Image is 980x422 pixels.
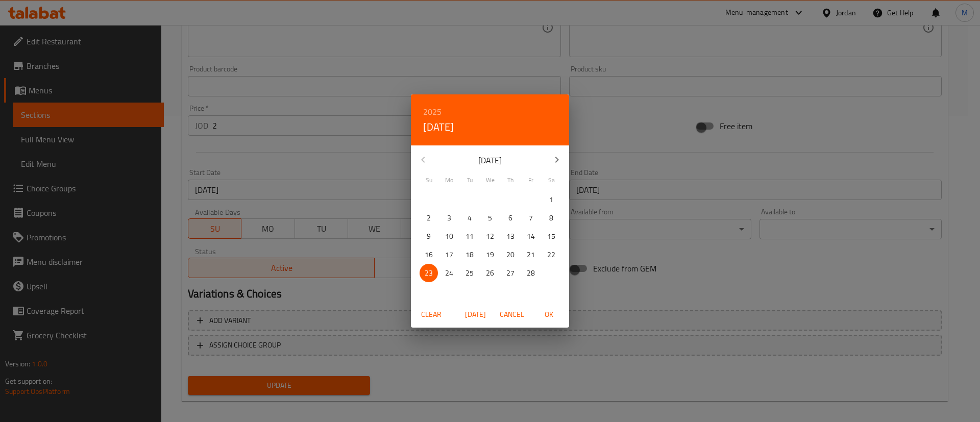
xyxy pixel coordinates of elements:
button: 3 [440,209,458,227]
p: 14 [527,230,535,243]
p: 10 [445,230,453,243]
span: Su [420,176,438,185]
button: 19 [481,245,499,264]
p: 26 [486,267,494,280]
p: 20 [506,249,514,261]
span: Mo [440,176,458,185]
button: 21 [522,245,540,264]
p: 25 [465,267,474,280]
span: Tu [460,176,479,185]
button: 25 [460,264,479,282]
p: 21 [527,249,535,261]
button: 24 [440,264,458,282]
button: 7 [522,209,540,227]
button: 6 [501,209,520,227]
p: 1 [549,193,553,206]
button: 11 [460,227,479,245]
span: Clear [419,308,444,321]
p: 12 [486,230,494,243]
button: 14 [522,227,540,245]
p: 23 [425,267,433,280]
button: 2025 [423,105,442,119]
button: 9 [420,227,438,245]
span: Cancel [500,308,524,321]
span: OK [536,308,561,321]
p: [DATE] [435,154,545,166]
button: Clear [415,305,448,324]
button: 16 [420,245,438,264]
button: 10 [440,227,458,245]
p: 18 [465,249,474,261]
button: 4 [460,209,479,227]
p: 2 [427,212,431,225]
p: 16 [425,249,433,261]
button: 22 [542,245,560,264]
span: [DATE] [463,308,487,321]
button: 13 [501,227,520,245]
button: 20 [501,245,520,264]
button: 18 [460,245,479,264]
p: 15 [547,230,555,243]
button: 27 [501,264,520,282]
p: 17 [445,249,453,261]
button: 1 [542,190,560,209]
p: 24 [445,267,453,280]
span: Sa [542,176,560,185]
span: Th [501,176,520,185]
button: 8 [542,209,560,227]
p: 7 [529,212,533,225]
button: [DATE] [423,119,454,135]
span: We [481,176,499,185]
p: 19 [486,249,494,261]
button: [DATE] [459,305,492,324]
button: 26 [481,264,499,282]
p: 13 [506,230,514,243]
p: 4 [468,212,472,225]
p: 27 [506,267,514,280]
p: 3 [447,212,451,225]
p: 8 [549,212,553,225]
button: 15 [542,227,560,245]
button: 12 [481,227,499,245]
button: 23 [420,264,438,282]
button: 28 [522,264,540,282]
p: 22 [547,249,555,261]
button: 5 [481,209,499,227]
button: Cancel [496,305,528,324]
p: 28 [527,267,535,280]
button: OK [532,305,565,324]
span: Fr [522,176,540,185]
button: 17 [440,245,458,264]
p: 6 [508,212,512,225]
button: 2 [420,209,438,227]
p: 9 [427,230,431,243]
p: 5 [488,212,492,225]
p: 11 [465,230,474,243]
